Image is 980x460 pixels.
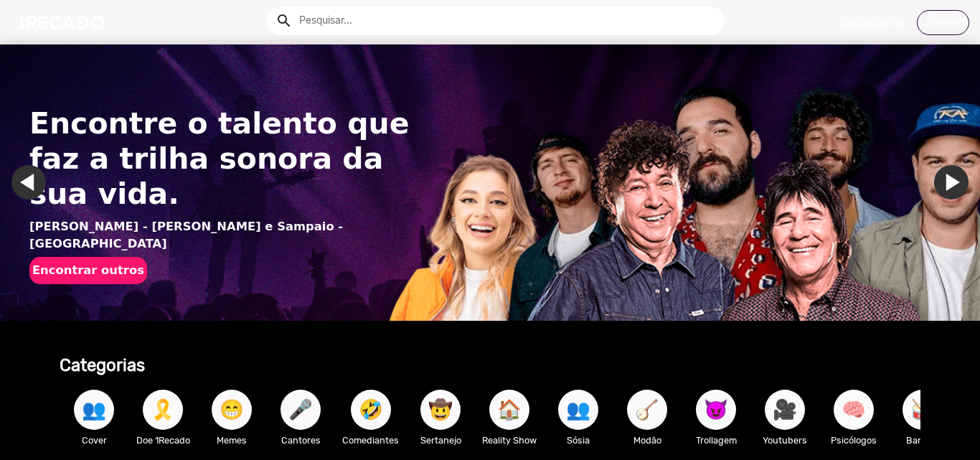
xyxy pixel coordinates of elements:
button: 😁 [212,390,252,430]
button: Encontrar outros [29,257,147,284]
span: 🪕 [635,390,659,430]
button: 🎥 [765,390,805,430]
button: 🪕 [627,390,667,430]
button: 🤣 [351,390,391,430]
span: 🏠 [497,390,522,430]
button: 🧠 [834,390,874,430]
u: Cadastre-se [839,15,905,29]
span: 🤠 [428,390,453,430]
p: Comediantes [342,433,399,447]
p: Cantores [273,433,328,447]
button: Example home icon [270,7,296,32]
a: Ir para o último slide [11,165,46,200]
span: 👥 [566,390,590,430]
p: Doe 1Recado [136,433,190,447]
mat-icon: Example home icon [275,12,293,29]
p: Modão [620,433,674,447]
p: Bandas [895,433,950,447]
span: 🧠 [842,390,866,430]
input: Pesquisar... [288,6,725,35]
span: 🥁 [910,390,935,430]
h1: Encontre o talento que faz a trilha sonora da sua vida. [29,106,421,212]
button: 👥 [558,390,598,430]
button: 👥 [74,390,114,430]
p: Psicólogos [826,433,881,447]
span: 😁 [220,390,244,430]
span: 🎤 [288,390,313,430]
p: [PERSON_NAME] - [PERSON_NAME] e Sampaio - [GEOGRAPHIC_DATA] [29,218,421,253]
button: 🎗️ [143,390,183,430]
button: 🏠 [489,390,529,430]
p: Reality Show [482,433,537,447]
p: Memes [204,433,259,447]
span: 👥 [82,390,106,430]
span: 🤣 [359,390,383,430]
button: 😈 [696,390,736,430]
p: Youtubers [758,433,812,447]
button: 🤠 [420,390,461,430]
p: Sósia [551,433,606,447]
span: 🎗️ [151,390,175,430]
button: 🥁 [903,390,943,430]
span: 😈 [704,390,728,430]
span: 🎥 [773,390,797,430]
button: 🎤 [281,390,321,430]
p: Trollagem [689,433,743,447]
a: Ir para o próximo slide [934,165,969,200]
a: Entrar [917,10,969,35]
p: Sertanejo [413,433,468,447]
b: Categorias [60,355,145,375]
p: Cover [67,433,121,447]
